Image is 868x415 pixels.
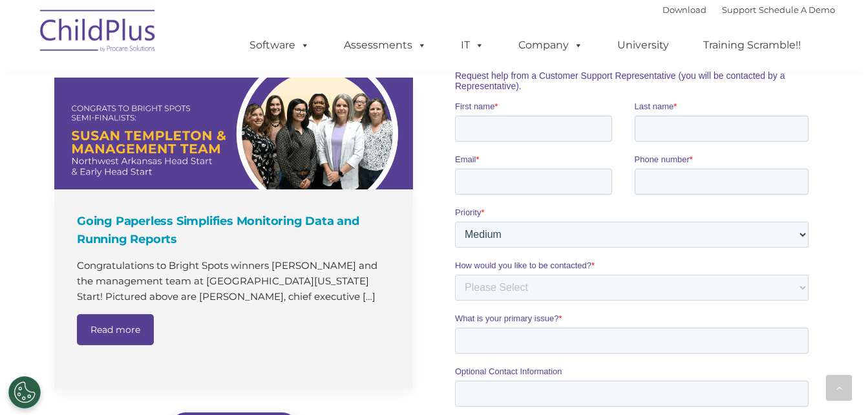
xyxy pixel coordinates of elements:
font: | [662,5,835,15]
a: Training Scramble!! [690,32,814,58]
a: Support [722,5,756,15]
a: IT [448,32,497,58]
a: Company [505,32,596,58]
a: University [604,32,682,58]
a: Read more [77,314,154,345]
img: ChildPlus by Procare Solutions [34,1,163,65]
iframe: Chat Widget [657,275,868,415]
p: Congratulations to Bright Spots winners [PERSON_NAME] and the management team at [GEOGRAPHIC_DATA... [77,258,394,304]
a: Software [237,32,323,58]
a: Schedule A Demo [759,5,835,15]
h4: Going Paperless Simplifies Monitoring Data and Running Reports [77,212,394,248]
a: Download [662,5,706,15]
a: Assessments [331,32,439,58]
